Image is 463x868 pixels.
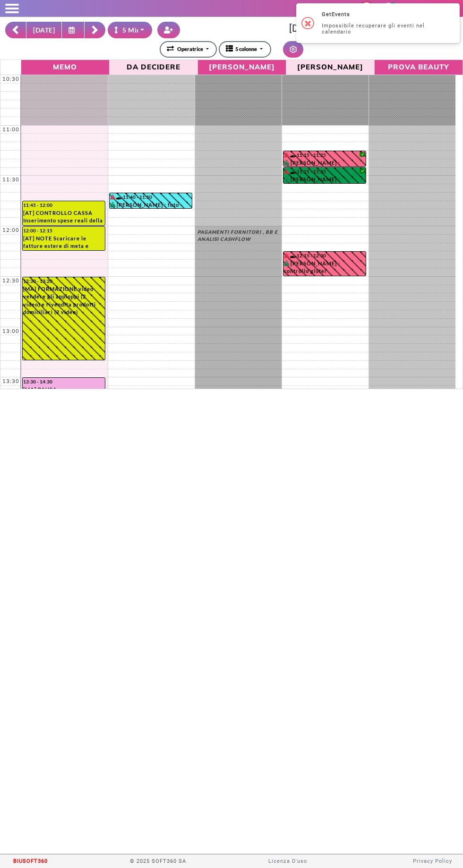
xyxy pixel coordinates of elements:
div: [AT] CONTROLLO CASSA Inserimento spese reali della settimana (da [DATE] a [DATE]) [23,209,104,225]
span: PROVA BEAUTY [377,61,461,73]
div: 10:30 [0,75,21,83]
button: [DATE] [26,22,62,38]
a: Privacy Policy [413,858,452,864]
i: Il cliente ha degli insoluti [284,153,289,157]
i: Il cliente ha degli insoluti [110,195,115,199]
div: 13:30 [0,377,21,385]
span: Da Decidere [112,61,195,73]
div: 11:45 - 12:00 [23,202,104,209]
i: Il cliente ha degli insoluti [284,253,289,258]
div: 12:00 [0,226,21,234]
span: [PERSON_NAME] [200,61,283,73]
i: PAGATO [284,177,291,182]
div: [PERSON_NAME] : foto - controllo *da remoto* tramite foto [110,201,191,208]
div: 11:15 - 11:25 [284,152,365,159]
div: [PERSON_NAME] : mento+baffetti -w [284,176,365,183]
div: 11:40 - 11:50 [110,194,191,201]
div: [MA] PAUSA [23,386,104,394]
div: 5 Minuti [114,25,149,35]
div: [PERSON_NAME] : controllo glutei [284,260,365,276]
button: Crea nuovo contatto rapido [157,22,180,38]
div: 13:00 [0,327,21,335]
span: [PERSON_NAME] [289,61,372,73]
i: PAGATO [284,160,291,165]
span: Memo [24,61,107,73]
div: [PERSON_NAME] : controllo viso [284,159,365,166]
h2: GetEvents [322,11,449,17]
div: 13:30 - 14:30 [23,378,104,385]
div: 11:00 [0,126,21,134]
div: 12:00 - 12:15 [23,227,104,234]
div: [MA] FORMAZIONE video vendere gli appioppi (2 video) e rivendita prodotti domiciliari (2 video) [23,285,104,316]
div: PAGAMENTI FORNITORI , BB E ANALISI CASHFLOW [197,229,279,246]
i: PAGATO [110,202,117,207]
div: Impossibile recuperare gli eventi nel calendario [322,23,449,35]
div: 12:30 [0,277,21,285]
div: 12:15 - 12:30 [284,252,365,259]
a: Licenza D'uso [268,858,307,864]
h3: [DATE] [185,23,458,35]
i: Il cliente ha degli insoluti [284,169,289,174]
div: 11:25 - 11:35 [284,168,365,175]
i: PAGATO [284,261,291,266]
div: [AT] NOTE Scaricare le fatture estere di meta e indeed e inviarle a trincia [23,235,104,250]
div: 12:30 - 13:20 [23,278,104,285]
div: 11:30 [0,176,21,184]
